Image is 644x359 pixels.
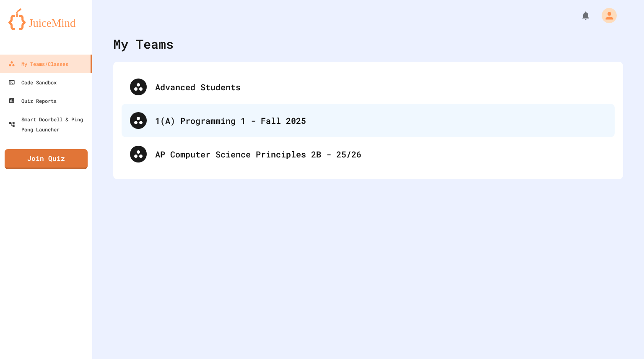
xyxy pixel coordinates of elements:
div: Smart Doorbell & Ping Pong Launcher [8,114,89,134]
div: 1(A) Programming 1 - Fall 2025 [155,114,606,127]
div: My Teams [113,34,174,53]
div: Advanced Students [122,70,615,104]
a: Join Quiz [5,149,88,169]
img: logo-orange.svg [8,8,84,30]
div: Advanced Students [155,81,606,93]
div: AP Computer Science Principles 2B - 25/26 [122,137,615,171]
div: 1(A) Programming 1 - Fall 2025 [122,104,615,137]
div: My Teams/Classes [8,59,68,69]
div: My Notifications [565,8,593,23]
div: AP Computer Science Principles 2B - 25/26 [155,148,606,160]
div: Code Sandbox [8,77,57,87]
div: Quiz Reports [8,96,57,106]
div: My Account [593,6,619,25]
